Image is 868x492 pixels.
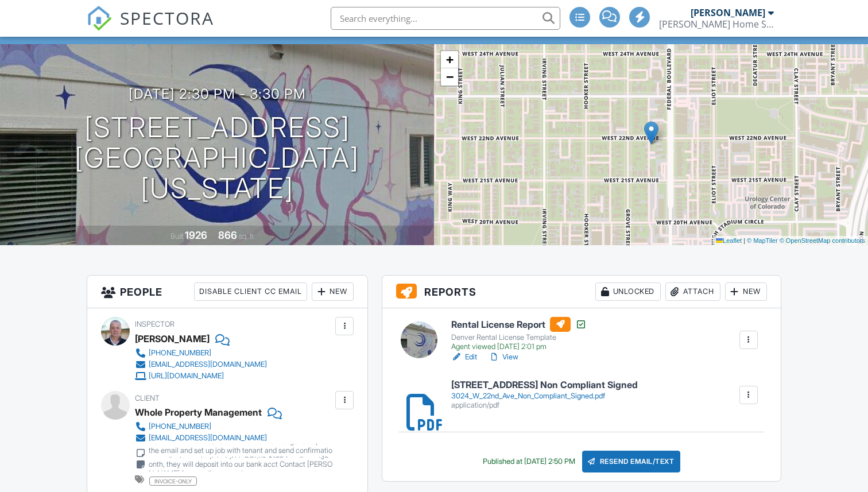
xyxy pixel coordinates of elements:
[87,6,112,31] img: The Best Home Inspection Software - Spectora
[331,7,560,30] input: Search everything...
[185,229,207,241] div: 1926
[743,237,745,244] span: |
[451,317,587,332] h6: Rental License Report
[194,282,307,301] div: Disable Client CC Email
[446,69,454,84] span: −
[149,422,211,431] div: [PHONE_NUMBER]
[135,330,210,347] div: [PERSON_NAME]
[451,351,477,363] a: Edit
[149,371,224,381] div: [URL][DOMAIN_NAME]
[149,360,267,369] div: [EMAIL_ADDRESS][DOMAIN_NAME]
[441,51,458,68] a: Zoom in
[239,232,255,241] span: sq. ft.
[451,401,638,410] div: application/pdf
[149,476,197,486] span: invoice-only
[451,317,587,351] a: Rental License Report Denver Rental License Template Agent viewed [DATE] 2:01 pm
[135,394,160,402] span: Client
[382,276,781,308] h3: Reports
[595,282,661,301] div: Unlocked
[644,121,658,145] img: Marker
[483,457,575,466] div: Published at [DATE] 2:50 PM
[149,433,267,443] div: [EMAIL_ADDRESS][DOMAIN_NAME]
[135,404,262,421] div: Whole Property Management
[87,276,367,308] h3: People
[18,113,416,203] h1: [STREET_ADDRESS] [GEOGRAPHIC_DATA][US_STATE]
[135,370,267,382] a: [URL][DOMAIN_NAME]
[716,237,742,244] a: Leaflet
[87,16,214,40] a: SPECTORA
[135,347,267,359] a: [PHONE_NUMBER]
[441,68,458,86] a: Zoom out
[149,451,332,478] div: All invoices will be paid by the 9th/10th of the following month, they will deposit into our bank...
[665,282,720,301] div: Attach
[489,351,518,363] a: View
[135,432,332,444] a: [EMAIL_ADDRESS][DOMAIN_NAME]
[446,52,454,67] span: +
[218,229,237,241] div: 866
[451,342,587,351] div: Agent viewed [DATE] 2:01 pm
[135,359,267,370] a: [EMAIL_ADDRESS][DOMAIN_NAME]
[135,320,175,328] span: Inspector
[149,348,211,358] div: [PHONE_NUMBER]
[170,232,183,241] span: Built
[725,282,767,301] div: New
[659,18,774,30] div: Scott Home Services, LLC
[451,392,638,401] div: 3024_W_22nd_Ave_Non_Compliant_Signed.pdf
[747,237,778,244] a: © MapTiler
[120,6,214,30] span: SPECTORA
[129,86,306,102] h3: [DATE] 2:30 pm - 3:30 pm
[582,451,681,472] div: Resend Email/Text
[780,237,865,244] a: © OpenStreetMap contributors
[691,7,765,18] div: [PERSON_NAME]
[451,333,587,342] div: Denver Rental License Template
[312,282,354,301] div: New
[451,380,638,409] a: [STREET_ADDRESS] Non Compliant Signed 3024_W_22nd_Ave_Non_Compliant_Signed.pdf application/pdf
[451,380,638,390] h6: [STREET_ADDRESS] Non Compliant Signed
[135,421,332,432] a: [PHONE_NUMBER]
[149,409,332,492] div: [DATE] USE THIS PROFILE SEE SPECIAL PRICING conf email for invoice OK TO UNLCK REOPORTS - TO BE I...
